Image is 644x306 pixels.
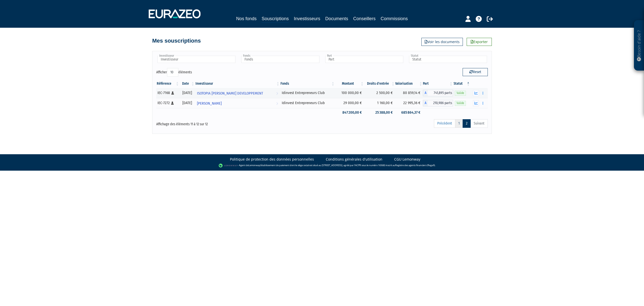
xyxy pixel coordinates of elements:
[335,108,364,117] td: 847 200,00 €
[463,68,488,76] button: Reset
[195,88,280,98] a: ISOTOPIA [PERSON_NAME] DEVELOPPEMENT
[423,90,453,96] div: A - Idinvest Entrepreneurs Club
[421,38,463,46] a: Voir les documents
[364,108,395,117] td: 25 388,00 €
[179,79,195,88] th: Date: activer pour trier la colonne par ordre croissant
[423,90,428,96] span: A
[262,15,289,23] a: Souscriptions
[455,91,466,96] span: Valide
[167,68,178,77] select: Afficheréléments
[197,99,222,108] span: [PERSON_NAME]
[249,164,260,167] a: Lemonway
[195,98,280,108] a: [PERSON_NAME]
[219,163,238,168] img: logo-lemonway.png
[428,90,453,96] span: 741,895 parts
[395,98,423,108] td: 22 995,36 €
[171,102,174,105] i: [Français] Personne physique
[157,100,178,106] div: IEC-7272
[326,157,382,162] a: Conditions générales d'utilisation
[395,164,435,167] a: Registre des agents financiers (Regafi)
[5,163,639,168] div: - Agent de (établissement de paiement dont le siège social est situé au [STREET_ADDRESS], agréé p...
[181,100,193,106] div: [DATE]
[636,23,642,68] p: Besoin d'aide ?
[364,79,395,88] th: Droits d'entrée: activer pour trier la colonne par ordre croissant
[230,157,314,162] a: Politique de protection des données personnelles
[353,15,376,22] a: Conseillers
[157,90,178,96] div: IEC-7168
[453,79,470,88] th: Statut : activer pour trier la colonne par ordre d&eacute;croissant
[455,119,463,128] a: 1
[294,15,320,22] a: Investisseurs
[236,15,257,22] a: Nos fonds
[364,88,395,98] td: 2 500,00 €
[364,98,395,108] td: 1 160,00 €
[423,100,453,106] div: A - Idinvest Entrepreneurs Club
[276,89,278,98] i: Voir l'investisseur
[156,119,290,127] div: Affichage des éléments 11 à 12 sur 12
[467,38,492,46] a: Exporter
[455,101,466,106] span: Valide
[434,119,455,128] a: Précédent
[395,108,423,117] td: 685 864,37 €
[394,157,420,162] a: CGU Lemonway
[282,90,333,96] div: Idinvest Entrepreneurs Club
[335,98,364,108] td: 29 000,00 €
[423,100,428,106] span: A
[395,79,423,88] th: Valorisation: activer pour trier la colonne par ordre croissant
[152,38,201,44] h4: Mes souscriptions
[197,89,263,98] span: ISOTOPIA [PERSON_NAME] DEVELOPPEMENT
[395,88,423,98] td: 80 859,14 €
[276,99,278,108] i: Voir l'investisseur
[381,15,408,22] a: Commissions
[156,68,192,77] label: Afficher éléments
[280,79,335,88] th: Fonds: activer pour trier la colonne par ordre croissant
[335,88,364,98] td: 100 000,00 €
[428,100,453,106] span: 210,986 parts
[463,119,471,128] a: 2
[423,79,453,88] th: Part: activer pour trier la colonne par ordre croissant
[181,90,193,96] div: [DATE]
[171,91,174,95] i: [Français] Personne physique
[335,79,364,88] th: Montant: activer pour trier la colonne par ordre croissant
[156,79,179,88] th: Référence : activer pour trier la colonne par ordre croissant
[282,100,333,106] div: Idinvest Entrepreneurs Club
[195,79,280,88] th: Investisseur: activer pour trier la colonne par ordre croissant
[325,15,348,22] a: Documents
[149,9,200,18] img: 1732889491-logotype_eurazeo_blanc_rvb.png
